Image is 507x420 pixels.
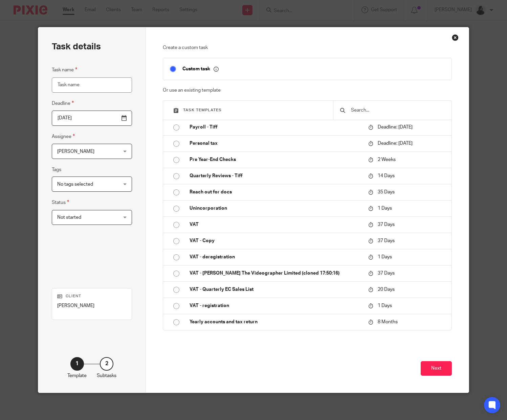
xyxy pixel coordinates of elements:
[190,254,361,260] p: VAT - deregistration
[182,66,219,72] p: Custom task
[52,133,75,140] label: Assignee
[190,270,361,277] p: VAT - [PERSON_NAME] The Videographer Limited (cloned 17:50:16)
[378,320,398,325] span: 8 Months
[52,199,69,206] label: Status
[378,303,392,308] span: 1 Days
[190,156,361,163] p: Pre Year-End Checks
[97,372,116,379] p: Subtasks
[190,124,361,131] p: Payroll - Tiff
[190,140,361,147] p: Personal tax
[378,255,392,259] span: 1 Days
[378,287,395,292] span: 20 Days
[57,182,93,187] span: No tags selected
[190,172,361,179] p: Quarterly Reviews - Tiff
[52,166,61,173] label: Tags
[70,357,84,371] div: 1
[52,77,132,93] input: Task name
[378,157,396,162] span: 2 Weeks
[421,361,452,376] button: Next
[190,205,361,212] p: Unincorporation
[190,319,361,325] p: Yearly accounts and tax return
[52,66,77,74] label: Task name
[378,190,395,194] span: 35 Days
[190,189,361,195] p: Reach out for docs
[57,215,81,220] span: Not started
[52,41,101,52] h2: Task details
[190,286,361,293] p: VAT - Quarterly EC Sales List
[378,238,395,243] span: 37 Days
[190,302,361,309] p: VAT - registration
[100,357,113,371] div: 2
[190,221,361,228] p: VAT
[57,294,127,299] p: Client
[67,372,87,379] p: Template
[52,99,74,107] label: Deadline
[57,302,127,309] p: [PERSON_NAME]
[452,34,459,41] div: Close this dialog window
[57,149,94,154] span: [PERSON_NAME]
[183,108,222,112] span: Task templates
[190,237,361,244] p: VAT - Copy
[378,173,395,178] span: 14 Days
[378,271,395,276] span: 37 Days
[378,222,395,227] span: 37 Days
[378,141,413,146] span: Deadline: [DATE]
[52,111,132,126] input: Pick a date
[163,87,451,94] p: Or use an existing template
[378,206,392,211] span: 1 Days
[163,44,451,51] p: Create a custom task
[350,107,445,114] input: Search...
[378,125,413,130] span: Deadline: [DATE]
